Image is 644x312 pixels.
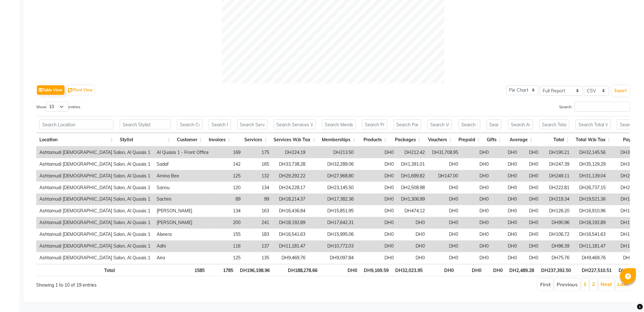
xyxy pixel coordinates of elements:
[272,182,308,194] td: DH24,228.17
[272,158,308,170] td: DH33,738.28
[272,194,308,205] td: DH18,214.37
[538,264,574,276] th: DH237,392.50
[458,120,480,129] input: Search Prepaid
[36,170,153,182] td: Ashtamudi [DEMOGRAPHIC_DATA] Salon, Al Qusais 1
[212,147,244,158] td: 169
[357,182,397,194] td: DH0
[520,229,542,241] td: DH0
[575,102,630,112] input: Search:
[573,252,609,264] td: DH9,469.76
[357,252,397,264] td: DH0
[397,147,428,158] td: DH212.42
[559,102,630,112] label: Search:
[492,170,520,182] td: DH0
[584,281,587,288] a: 1
[153,158,212,170] td: Sadaf
[428,194,462,205] td: DH0
[361,264,392,276] th: DH9,169.59
[357,229,397,241] td: DH0
[520,217,542,229] td: DH0
[153,252,212,264] td: Aira
[308,170,357,182] td: DH27,968.80
[308,217,357,229] td: DH17,642.31
[244,194,272,205] td: 99
[539,120,569,129] input: Search Total
[68,88,73,93] img: pivot.png
[542,170,573,182] td: DH249.11
[397,252,428,264] td: DH0
[274,120,316,129] input: Search Services W/o Tax
[153,229,212,241] td: Abeera
[612,85,630,96] button: Export
[573,194,609,205] td: DH19,521.36
[236,264,273,276] th: DH196,198.96
[308,158,357,170] td: DH32,289.06
[492,252,520,264] td: DH0
[153,147,212,158] td: Al Quasis 1 - Front Office
[462,170,492,182] td: DH0
[36,241,153,252] td: Ashtamudi [DEMOGRAPHIC_DATA] Salon, Al Qusais 1
[319,133,359,147] th: Memberships: activate to sort column ascending
[542,241,573,252] td: DH96.39
[177,120,202,129] input: Search Customer
[573,147,609,158] td: DH32,145.56
[424,133,455,147] th: Vouchers: activate to sort column ascending
[492,217,520,229] td: DH0
[462,147,492,158] td: DH0
[357,147,397,158] td: DH0
[322,120,356,129] input: Search Memberships
[428,241,462,252] td: DH0
[573,229,609,241] td: DH16,541.63
[36,229,153,241] td: Ashtamudi [DEMOGRAPHIC_DATA] Salon, Al Qusais 1
[36,278,278,289] div: Showing 1 to 10 of 19 entries
[212,182,244,194] td: 120
[357,170,397,182] td: DH0
[492,182,520,194] td: DH0
[36,252,153,264] td: Ashtamudi [DEMOGRAPHIC_DATA] Salon, Al Qusais 1
[492,194,520,205] td: DH0
[428,252,462,264] td: DH0
[392,264,426,276] th: DH32,023.95
[153,182,212,194] td: Sannu
[506,264,538,276] th: DH2,489.28
[272,170,308,182] td: DH29,292.22
[272,147,308,158] td: DH224.19
[308,252,357,264] td: DH9,097.84
[462,252,492,264] td: DH0
[542,205,573,217] td: DH126.20
[212,194,244,205] td: 89
[520,205,542,217] td: DH0
[153,241,212,252] td: Adhi
[234,133,271,147] th: Services: activate to sort column ascending
[397,158,428,170] td: DH1,391.01
[206,133,234,147] th: Invoices: activate to sort column ascending
[492,229,520,241] td: DH0
[397,182,428,194] td: DH2,508.98
[484,133,505,147] th: Gifts: activate to sort column ascending
[36,102,80,112] label: Show entries
[573,217,609,229] td: DH18,192.89
[362,120,387,129] input: Search Products
[176,264,208,276] th: 1585
[520,170,542,182] td: DH0
[573,182,609,194] td: DH26,737.15
[308,147,357,158] td: DH213.50
[485,264,506,276] th: DH0
[520,182,542,194] td: DH0
[542,229,573,241] td: DH106.72
[272,229,308,241] td: DH16,541.63
[209,120,231,129] input: Search Invoices
[357,241,397,252] td: DH0
[244,229,272,241] td: 183
[357,205,397,217] td: DH0
[428,170,462,182] td: DH147.00
[462,205,492,217] td: DH0
[542,158,573,170] td: DH247.39
[357,217,397,229] td: DH0
[46,102,68,112] select: Showentries
[244,217,272,229] td: 241
[357,194,397,205] td: DH0
[573,133,614,147] th: Total W/o Tax: activate to sort column ascending
[244,241,272,252] td: 137
[212,217,244,229] td: 200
